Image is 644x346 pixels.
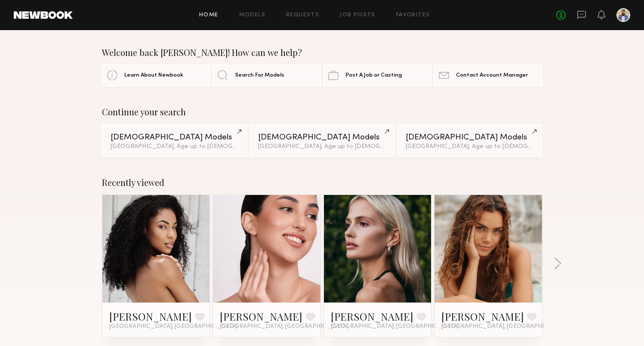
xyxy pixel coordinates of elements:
span: [GEOGRAPHIC_DATA], [GEOGRAPHIC_DATA] [220,323,348,330]
span: Post A Job or Casting [345,73,402,78]
span: Learn About Newbook [124,73,183,78]
span: Search For Models [235,73,284,78]
div: [GEOGRAPHIC_DATA], Age up to [DEMOGRAPHIC_DATA]. [406,144,533,150]
div: [GEOGRAPHIC_DATA], Age up to [DEMOGRAPHIC_DATA]. [258,144,386,150]
span: [GEOGRAPHIC_DATA], [GEOGRAPHIC_DATA] [109,323,237,330]
div: [DEMOGRAPHIC_DATA] Models [406,133,533,142]
a: Post A Job or Casting [323,65,431,86]
a: Search For Models [213,65,321,86]
a: [DEMOGRAPHIC_DATA] Models[GEOGRAPHIC_DATA], Age up to [DEMOGRAPHIC_DATA]. [397,124,542,157]
div: Recently viewed [102,177,542,188]
a: Learn About Newbook [102,65,210,86]
span: Contact Account Manager [456,73,528,78]
a: [PERSON_NAME] [220,309,302,323]
span: [GEOGRAPHIC_DATA], [GEOGRAPHIC_DATA] [331,323,459,330]
div: Welcome back [PERSON_NAME]! How can we help? [102,47,542,58]
div: [DEMOGRAPHIC_DATA] Models [258,133,386,142]
a: [PERSON_NAME] [441,309,524,323]
a: Job Posts [340,12,376,18]
a: Home [199,12,219,18]
a: Models [239,12,265,18]
a: [DEMOGRAPHIC_DATA] Models[GEOGRAPHIC_DATA], Age up to [DEMOGRAPHIC_DATA]. [250,124,394,157]
a: Requests [286,12,319,18]
a: [PERSON_NAME] [109,309,192,323]
a: Contact Account Manager [434,65,542,86]
div: [DEMOGRAPHIC_DATA] Models [111,133,238,142]
span: [GEOGRAPHIC_DATA], [GEOGRAPHIC_DATA] [441,323,570,330]
div: Continue your search [102,107,542,117]
div: [GEOGRAPHIC_DATA], Age up to [DEMOGRAPHIC_DATA]. [111,144,238,150]
a: Favorites [396,12,430,18]
a: [DEMOGRAPHIC_DATA] Models[GEOGRAPHIC_DATA], Age up to [DEMOGRAPHIC_DATA]. [102,124,247,157]
a: [PERSON_NAME] [331,309,413,323]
